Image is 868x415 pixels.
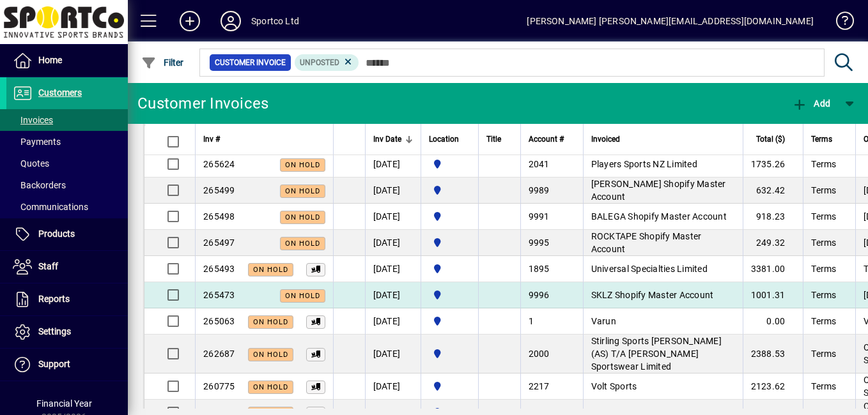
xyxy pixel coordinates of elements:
td: [DATE] [365,230,421,256]
td: [DATE] [365,308,421,335]
button: Profile [210,10,251,33]
span: On hold [285,213,320,222]
span: 2217 [529,381,550,391]
span: 265473 [203,290,235,300]
span: Backorders [13,180,66,190]
span: Sportco Ltd Warehouse [429,288,470,302]
span: Sportco Ltd Warehouse [429,183,470,197]
div: Location [429,132,470,146]
span: Terms [811,349,836,359]
td: 1735.26 [743,151,803,177]
span: 265498 [203,211,235,222]
span: Customer Invoice [215,56,286,69]
div: Invoiced [591,132,735,146]
span: Sportco Ltd Warehouse [429,314,470,328]
span: Terms [811,381,836,391]
span: Universal Specialties Limited [591,264,708,274]
span: On hold [253,351,288,359]
span: BALEGA Shopify Master Account [591,211,727,222]
span: Customers [38,87,82,98]
td: [DATE] [365,335,421,373]
span: Financial Year [36,398,92,409]
span: On hold [285,187,320,195]
a: Reports [6,283,128,315]
span: Communications [13,202,88,212]
span: Inv # [203,132,220,146]
span: Unposted [300,58,339,67]
td: [DATE] [365,256,421,282]
a: Support [6,349,128,381]
td: 2388.53 [743,335,803,373]
span: Terms [811,290,836,300]
span: Sportco Ltd Warehouse [429,157,470,171]
span: Location [429,132,459,146]
a: Communications [6,196,128,218]
span: Payments [13,137,61,147]
span: 2041 [529,159,550,169]
mat-chip: Customer Invoice Status: Unposted [295,54,359,71]
td: 632.42 [743,177,803,204]
a: Payments [6,131,128,153]
a: Products [6,218,128,250]
a: Settings [6,316,128,348]
div: Inv Date [373,132,413,146]
a: Staff [6,251,128,283]
a: Backorders [6,174,128,196]
span: Players Sports NZ Limited [591,159,697,169]
span: On hold [253,318,288,326]
span: Sportco Ltd Warehouse [429,347,470,361]
span: On hold [253,266,288,274]
span: 265497 [203,238,235,248]
td: [DATE] [365,373,421,400]
span: Sportco Ltd Warehouse [429,379,470,393]
span: On hold [285,161,320,169]
a: Home [6,45,128,77]
span: Quotes [13,158,49,169]
span: Title [486,132,501,146]
span: Stirling Sports [PERSON_NAME] (AS) T/A [PERSON_NAME] Sportswear Limited [591,336,722,372]
span: Products [38,229,75,239]
span: Sportco Ltd Warehouse [429,262,470,276]
button: Add [789,92,833,115]
span: Reports [38,294,70,304]
span: Settings [38,326,71,336]
span: 1 [529,316,534,326]
span: Support [38,359,70,369]
td: 1001.31 [743,282,803,308]
td: [DATE] [365,282,421,308]
span: ROCKTAPE Shopify Master Account [591,231,702,254]
span: Terms [811,185,836,195]
td: 0.00 [743,308,803,335]
span: 265499 [203,185,235,195]
td: 918.23 [743,204,803,230]
span: On hold [285,292,320,300]
div: Sportco Ltd [251,11,299,31]
span: Varun [591,316,616,326]
td: [DATE] [365,151,421,177]
span: Terms [811,316,836,326]
td: [DATE] [365,177,421,204]
span: 265493 [203,264,235,274]
td: [DATE] [365,204,421,230]
span: On hold [285,239,320,248]
span: 9995 [529,238,550,248]
span: Total ($) [756,132,785,146]
span: Staff [38,261,58,271]
span: [PERSON_NAME] Shopify Master Account [591,179,726,202]
div: Customer Invoices [137,93,268,114]
span: 1895 [529,264,550,274]
span: On hold [253,383,288,391]
span: Home [38,55,62,65]
span: 265624 [203,159,235,169]
button: Add [169,10,210,33]
td: 2123.62 [743,373,803,400]
td: 249.32 [743,230,803,256]
span: 9991 [529,211,550,222]
span: Filter [141,57,184,68]
span: Terms [811,132,832,146]
button: Filter [138,51,187,74]
td: 3381.00 [743,256,803,282]
span: Inv Date [373,132,401,146]
span: Sportco Ltd Warehouse [429,209,470,223]
span: Sportco Ltd Warehouse [429,236,470,250]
